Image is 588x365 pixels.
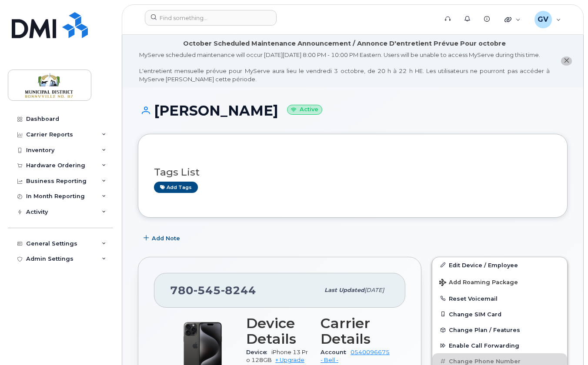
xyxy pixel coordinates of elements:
[432,257,567,273] a: Edit Device / Employee
[364,287,384,293] span: [DATE]
[449,327,520,333] span: Change Plan / Features
[246,315,310,347] h3: Device Details
[324,287,364,293] span: Last updated
[139,51,550,83] div: MyServe scheduled maintenance will occur [DATE][DATE] 8:00 PM - 10:00 PM Eastern. Users will be u...
[432,273,567,291] button: Add Roaming Package
[194,284,221,297] span: 545
[432,291,567,306] button: Reset Voicemail
[439,279,518,287] span: Add Roaming Package
[432,338,567,353] button: Enable Call Forwarding
[221,284,256,297] span: 8244
[321,349,351,355] span: Account
[432,306,567,322] button: Change SIM Card
[138,103,568,118] h1: [PERSON_NAME]
[154,182,198,192] a: Add tags
[170,284,256,297] span: 780
[449,342,519,349] span: Enable Call Forwarding
[246,349,308,363] span: iPhone 13 Pro 128GB
[138,231,187,246] button: Add Note
[154,167,551,178] h3: Tags List
[152,234,180,242] span: Add Note
[561,56,572,66] button: close notification
[321,315,390,347] h3: Carrier Details
[432,322,567,338] button: Change Plan / Features
[246,349,271,355] span: Device
[287,105,322,115] small: Active
[183,39,506,48] div: October Scheduled Maintenance Announcement / Annonce D'entretient Prévue Pour octobre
